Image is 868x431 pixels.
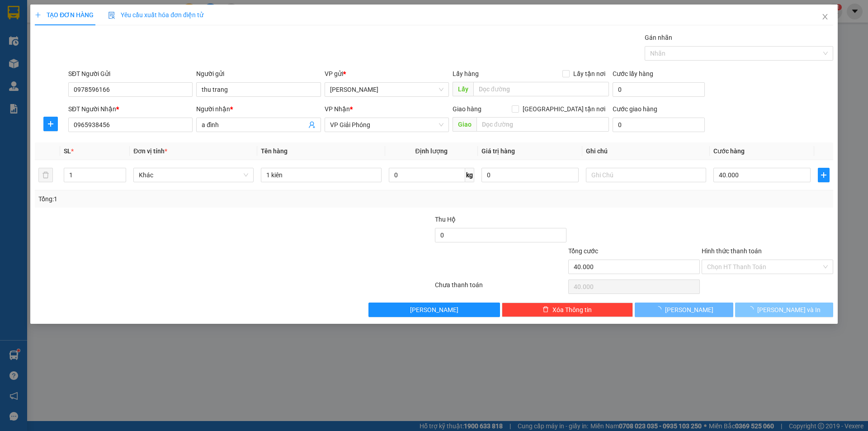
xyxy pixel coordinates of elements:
span: close [821,13,829,20]
input: Ghi Chú [586,168,706,182]
span: Xóa Thông tin [552,305,592,315]
span: Định lượng [415,147,448,155]
span: Thu Hộ [435,216,456,223]
button: plus [818,168,830,182]
input: 0 [481,168,579,182]
span: [GEOGRAPHIC_DATA] tận nơi [519,104,609,114]
span: VP Giải Phóng [330,118,443,132]
span: [PERSON_NAME] [410,305,458,315]
span: plus [44,120,57,128]
span: Lấy tận nơi [570,69,609,79]
label: Gán nhãn [645,34,672,41]
span: Lấy [453,82,473,96]
div: VP gửi [325,69,449,79]
span: TẠO ĐƠN HÀNG [35,11,94,19]
input: Dọc đường [476,117,609,132]
span: Yêu cầu xuất hóa đơn điện tử [108,11,203,19]
span: Giá trị hàng [481,147,515,155]
strong: PHIẾU BIÊN NHẬN [36,50,85,69]
span: kg [465,168,474,182]
span: Tên hàng [261,147,288,155]
span: user-add [308,121,316,128]
img: logo [5,26,24,58]
span: Tổng cước [568,247,598,255]
label: Hình thức thanh toán [702,247,762,255]
button: Close [812,5,838,30]
div: Người nhận [196,104,321,114]
span: SĐT XE [45,38,74,48]
div: Chưa thanh toán [434,280,567,296]
button: [PERSON_NAME] [368,303,500,317]
input: Cước giao hàng [613,118,705,132]
button: [PERSON_NAME] [635,303,733,317]
span: VP Nhận [325,105,350,113]
span: Đơn vị tính [133,147,167,155]
strong: CHUYỂN PHÁT NHANH ĐÔNG LÝ [29,7,91,37]
span: Hoàng Sơn [330,83,443,96]
span: Khác [139,168,248,182]
div: SĐT Người Nhận [68,104,193,114]
div: Người gửi [196,69,321,79]
button: [PERSON_NAME] và In [735,303,833,317]
label: Cước lấy hàng [613,70,653,77]
button: plus [43,117,58,131]
span: Giao hàng [453,105,481,113]
span: [PERSON_NAME] và In [757,305,821,315]
div: SĐT Người Gửi [68,69,193,79]
input: VD: Bàn, Ghế [261,168,381,182]
span: Giao [453,117,476,132]
span: [PERSON_NAME] [665,305,713,315]
th: Ghi chú [582,142,710,160]
span: plus [35,12,41,18]
span: SL [64,147,71,155]
span: plus [818,171,829,179]
img: icon [108,12,115,19]
button: delete [38,168,53,182]
div: Tổng: 1 [38,194,335,204]
span: loading [747,306,757,313]
span: delete [542,306,549,313]
span: HS1308250233 [96,37,149,46]
input: Dọc đường [473,82,609,96]
input: Cước lấy hàng [613,82,705,97]
span: Cước hàng [713,147,745,155]
label: Cước giao hàng [613,105,657,113]
span: Lấy hàng [453,70,479,77]
span: loading [655,306,665,313]
button: deleteXóa Thông tin [502,303,633,317]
